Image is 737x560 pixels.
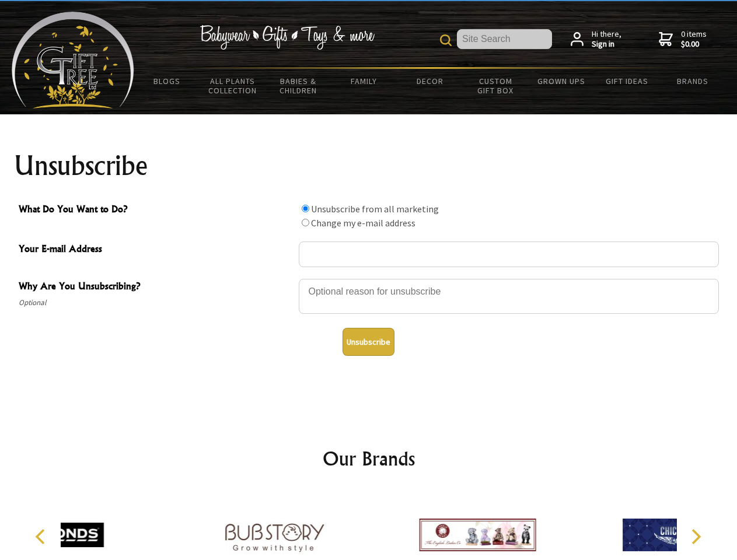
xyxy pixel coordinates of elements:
[23,444,714,473] h2: Our Brands
[681,29,707,50] span: 0 items
[528,69,594,93] a: Grown Ups
[302,219,309,226] input: What Do You Want to Do?
[134,69,200,93] a: BLOGS
[266,69,331,103] a: Babies & Children
[659,29,707,50] a: 0 items$0.00
[592,29,621,50] span: Hi there,
[457,29,552,49] input: Site Search
[343,328,394,356] button: Unsubscribe
[299,242,719,267] input: Your E-mail Address
[397,69,463,93] a: Decor
[29,524,55,549] button: Previous
[683,524,708,549] button: Next
[19,296,293,310] span: Optional
[200,25,375,50] img: Babywear - Gifts - Toys & more
[571,29,621,50] a: Hi there,Sign in
[200,69,266,103] a: All Plants Collection
[19,242,293,258] span: Your E-mail Address
[681,39,707,50] strong: $0.00
[311,217,415,229] label: Change my e-mail address
[592,39,621,50] strong: Sign in
[299,279,719,314] textarea: Why Are You Unsubscribing?
[463,69,529,103] a: Custom Gift Box
[19,279,293,296] span: Why Are You Unsubscribing?
[12,12,134,108] img: Babyware - Gifts - Toys and more...
[311,203,439,215] label: Unsubscribe from all marketing
[594,69,660,93] a: Gift Ideas
[331,69,397,93] a: Family
[19,202,293,219] span: What Do You Want to Do?
[440,34,452,46] img: product search
[302,205,309,212] input: What Do You Want to Do?
[14,152,724,180] h1: Unsubscribe
[660,69,726,93] a: Brands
